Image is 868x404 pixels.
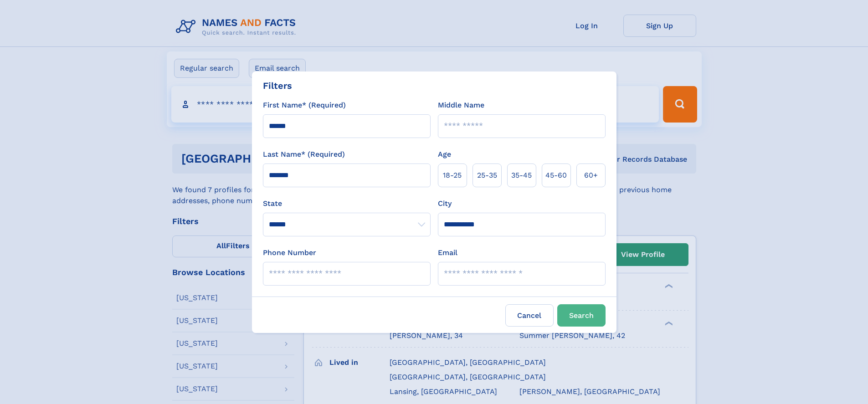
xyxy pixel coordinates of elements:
[505,304,554,327] label: Cancel
[511,170,532,181] span: 35‑45
[438,198,452,209] label: City
[584,170,598,181] span: 60+
[263,149,345,160] label: Last Name* (Required)
[477,170,497,181] span: 25‑35
[263,247,316,258] label: Phone Number
[438,247,457,258] label: Email
[438,149,451,160] label: Age
[443,170,462,181] span: 18‑25
[263,198,431,209] label: State
[263,79,292,92] div: Filters
[545,170,567,181] span: 45‑60
[557,304,606,327] button: Search
[263,100,346,111] label: First Name* (Required)
[438,100,484,111] label: Middle Name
